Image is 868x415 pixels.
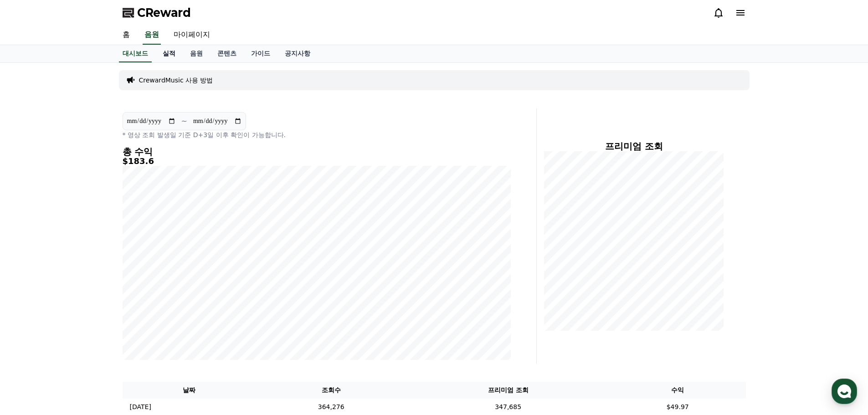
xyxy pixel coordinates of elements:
span: 대화 [83,303,94,310]
a: 실적 [155,45,183,62]
h4: 프리미엄 조회 [544,141,724,151]
th: 프리미엄 조회 [406,382,610,399]
h5: $183.6 [123,157,511,166]
th: 조회수 [256,382,406,399]
a: 음원 [183,45,210,62]
a: 마이페이지 [166,26,217,45]
a: 대화 [60,289,118,312]
a: 음원 [143,26,161,45]
a: 홈 [3,289,60,312]
a: 홈 [115,26,137,45]
span: 홈 [29,302,34,310]
a: 콘텐츠 [210,45,244,62]
a: 설정 [118,289,175,312]
a: 대시보드 [119,45,152,62]
th: 날짜 [123,382,256,399]
span: 설정 [141,302,152,310]
a: 가이드 [244,45,277,62]
a: CReward [123,5,191,20]
span: CReward [137,5,191,20]
a: CrewardMusic 사용 방법 [139,76,213,85]
p: * 영상 조회 발생일 기준 D+3일 이후 확인이 가능합니다. [123,130,511,139]
a: 공지사항 [277,45,318,62]
h4: 총 수익 [123,147,511,157]
p: ~ [181,116,187,127]
th: 수익 [610,382,746,399]
p: [DATE] [130,402,151,412]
